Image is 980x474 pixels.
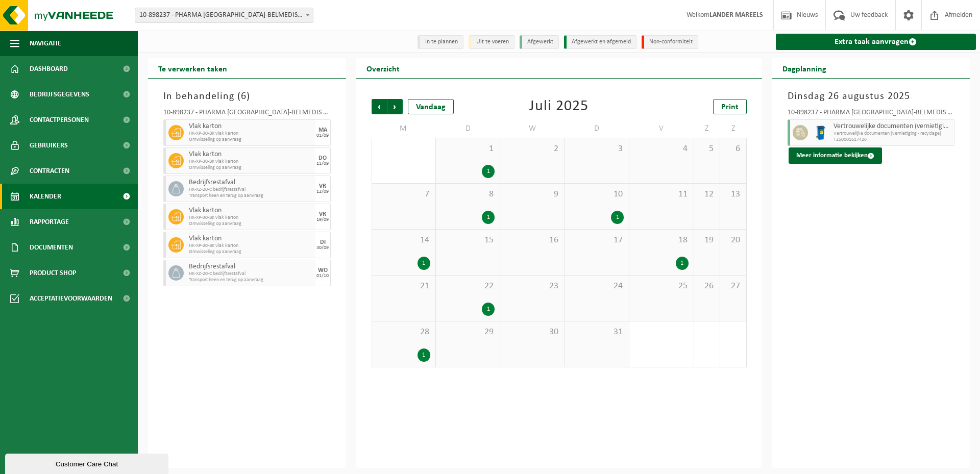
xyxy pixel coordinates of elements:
h2: Dagplanning [772,58,837,78]
span: Omwisseling op aanvraag [189,165,313,171]
span: Print [721,103,739,111]
span: Contactpersonen [30,107,89,133]
span: 13 [725,189,741,200]
span: Documenten [30,235,73,260]
h3: In behandeling ( ) [163,89,331,104]
span: 10 [570,189,624,200]
span: Rapportage [30,209,69,235]
div: 1 [418,348,430,362]
span: 24 [570,281,624,292]
div: DI [320,239,326,245]
span: Omwisseling op aanvraag [189,221,313,227]
span: HK-XP-30-BK vlak karton [189,131,313,137]
li: Afgewerkt [520,35,559,49]
iframe: chat widget [5,452,170,474]
li: In te plannen [418,35,463,49]
div: Vandaag [408,99,454,114]
td: Z [720,119,746,138]
span: 6 [725,143,741,155]
span: Vorige [372,99,387,114]
td: D [436,119,500,138]
span: Vlak karton [189,235,313,243]
div: 11/09 [316,161,329,166]
span: Acceptatievoorwaarden [30,286,112,311]
span: 5 [699,143,715,155]
a: Print [713,99,747,114]
span: Transport heen en terug op aanvraag [189,193,313,199]
span: HK-XP-30-BK vlak karton [189,243,313,249]
span: 1 [441,143,495,155]
div: 01/09 [316,133,329,138]
span: 6 [241,91,247,102]
span: 29 [441,327,495,338]
span: 3 [570,143,624,155]
div: MA [318,127,327,133]
span: HK-XZ-20-C bedrijfsrestafval [189,187,313,193]
button: Meer informatie bekijken [789,147,882,164]
span: HK-XP-30-BK vlak karton [189,215,313,221]
span: 28 [377,327,430,338]
span: Bedrijfsrestafval [189,179,313,187]
td: D [565,119,629,138]
span: Vertrouwelijke documenten (vernietiging - recyclage) [834,122,952,131]
span: 8 [441,189,495,200]
h2: Te verwerken taken [148,58,237,78]
span: 16 [505,235,559,246]
div: 1 [482,211,495,224]
strong: LANDER MAREELS [709,11,763,19]
div: VR [319,211,326,217]
span: Contracten [30,158,69,184]
span: Kalender [30,184,61,209]
span: Dashboard [30,56,68,82]
a: Extra taak aanvragen [776,34,976,50]
li: Uit te voeren [469,35,514,49]
span: Bedrijfsrestafval [189,263,313,271]
span: 7 [377,189,430,200]
span: Navigatie [30,31,61,56]
img: WB-0240-HPE-BE-09 [813,125,828,140]
span: Volgende [387,99,403,114]
div: 1 [611,211,624,224]
td: V [629,119,694,138]
span: 2 [505,143,559,155]
span: 18 [634,235,688,246]
div: VR [319,183,326,189]
h2: Overzicht [356,58,410,78]
span: 15 [441,235,495,246]
div: 10-898237 - PHARMA [GEOGRAPHIC_DATA]-BELMEDIS ZWIJNAARDE - ZWIJNAARDE [163,109,331,119]
span: 25 [634,281,688,292]
span: Product Shop [30,260,76,286]
li: Afgewerkt en afgemeld [564,35,636,49]
span: 11 [634,189,688,200]
div: 1 [676,257,689,270]
h3: Dinsdag 26 augustus 2025 [788,89,955,104]
span: 19 [699,235,715,246]
span: 21 [377,281,430,292]
span: 10-898237 - PHARMA BELGIUM-BELMEDIS ZWIJNAARDE - ZWIJNAARDE [135,8,313,22]
span: 17 [570,235,624,246]
span: 30 [505,327,559,338]
span: 14 [377,235,430,246]
div: 10-898237 - PHARMA [GEOGRAPHIC_DATA]-BELMEDIS ZWIJNAARDE - ZWIJNAARDE [788,109,955,119]
div: 19/09 [316,217,329,222]
span: Omwisseling op aanvraag [189,249,313,255]
span: 20 [725,235,741,246]
td: Z [694,119,720,138]
li: Non-conformiteit [642,35,698,49]
span: Transport heen en terug op aanvraag [189,277,313,283]
td: M [372,119,436,138]
span: 4 [634,143,688,155]
span: Vlak karton [189,207,313,215]
span: Vertrouwelijke documenten (vernietiging - recyclage) [834,131,952,137]
span: 27 [725,281,741,292]
div: 1 [482,303,495,316]
span: 10-898237 - PHARMA BELGIUM-BELMEDIS ZWIJNAARDE - ZWIJNAARDE [135,8,313,23]
span: Vlak karton [189,122,313,131]
span: 12 [699,189,715,200]
span: Gebruikers [30,133,68,158]
div: WO [318,267,328,273]
div: 12/09 [316,189,329,194]
span: HK-XP-30-BK vlak karton [189,159,313,165]
span: 23 [505,281,559,292]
